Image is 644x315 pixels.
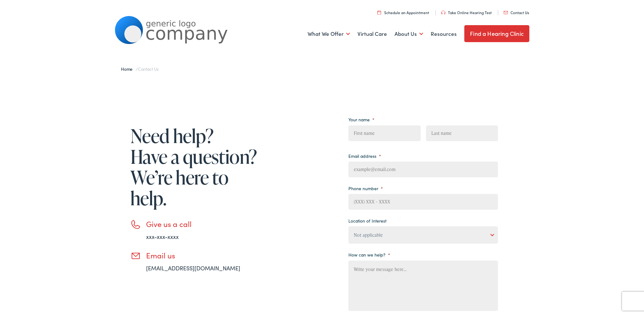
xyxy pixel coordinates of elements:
input: example@email.com [348,162,498,177]
label: Email address [348,153,381,159]
span: / [121,66,159,72]
a: What We Offer [308,22,350,46]
h3: Give us a call [146,219,259,229]
label: How can we help? [348,252,390,257]
label: Your name [348,117,374,122]
a: Contact Us [504,10,529,15]
a: Home [121,66,136,72]
input: First name [348,125,420,141]
img: utility icon [504,11,508,14]
a: [EMAIL_ADDRESS][DOMAIN_NAME] [146,264,240,272]
img: utility icon [441,11,445,14]
a: Schedule an Appointment [377,10,429,15]
a: Take Online Hearing Test [441,10,492,15]
a: About Us [395,22,423,46]
a: Find a Hearing Clinic [464,25,529,42]
label: Location of Interest [348,218,386,224]
input: Last name [426,125,498,141]
input: (XXX) XXX - XXXX [348,194,498,210]
span: Contact Us [138,66,159,72]
img: utility icon [377,10,381,14]
a: Virtual Care [357,22,387,46]
h3: Email us [146,251,259,260]
label: Phone number [348,185,383,191]
a: Resources [431,22,457,46]
h1: Need help? Have a question? We’re here to help. [130,125,259,208]
a: xxx-xxx-xxxx [146,233,179,240]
